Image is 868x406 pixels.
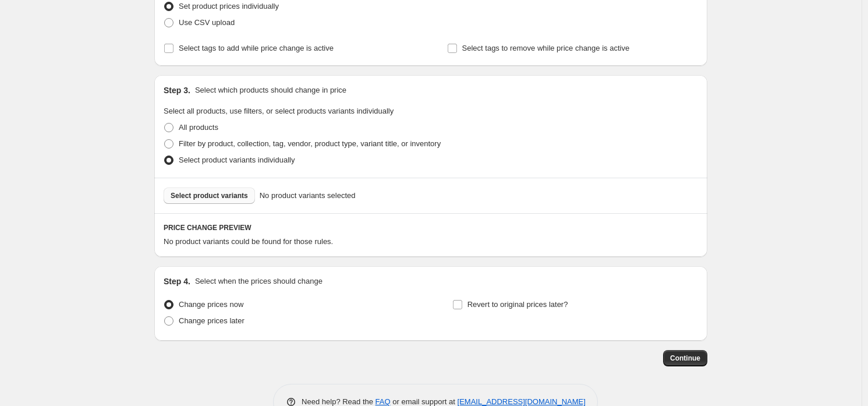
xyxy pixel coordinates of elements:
h2: Step 3. [164,84,190,96]
span: Use CSV upload [179,18,235,27]
span: Continue [670,354,700,363]
a: FAQ [375,397,391,406]
span: Change prices now [179,300,243,309]
a: [EMAIL_ADDRESS][DOMAIN_NAME] [458,397,586,406]
span: or email support at [391,397,458,406]
h6: PRICE CHANGE PREVIEW [164,223,698,232]
span: Change prices later [179,316,245,325]
button: Select product variants [164,188,255,204]
p: Select which products should change in price [195,84,346,96]
span: Select tags to add while price change is active [179,44,334,52]
span: No product variants selected [260,190,356,202]
p: Select when the prices should change [195,276,323,287]
span: Filter by product, collection, tag, vendor, product type, variant title, or inventory [179,139,441,148]
span: Select tags to remove while price change is active [462,44,630,52]
span: No product variants could be found for those rules. [164,237,333,246]
span: Revert to original prices later? [467,300,568,309]
span: Select all products, use filters, or select products variants individually [164,107,394,115]
button: Continue [663,350,707,366]
span: Set product prices individually [179,2,279,10]
h2: Step 4. [164,276,190,287]
span: Select product variants individually [179,156,295,164]
span: All products [179,123,218,132]
span: Need help? Read the [302,397,375,406]
span: Select product variants [171,191,248,200]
